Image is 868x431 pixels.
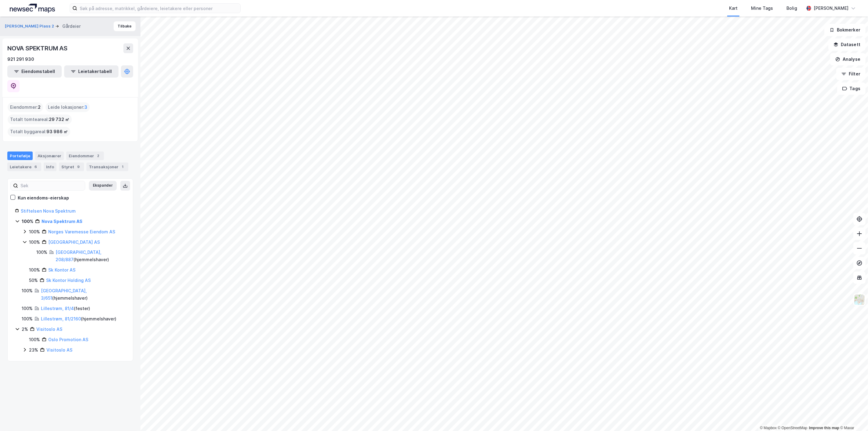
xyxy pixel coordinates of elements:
a: Visitoslo AS [46,347,72,352]
div: 50% [29,277,38,284]
div: [PERSON_NAME] [814,5,848,12]
button: Datasett [828,38,866,51]
div: ( fester ) [41,305,90,312]
div: Totalt tomteareal : [8,115,72,124]
div: NOVA SPEKTRUM AS [7,43,69,53]
div: Portefølje [7,152,33,160]
img: logo.a4113a55bc3d86da70a041830d287a7e.svg [10,4,55,13]
a: Sk Kontor Holding AS [46,278,91,283]
a: Sk Kontor AS [48,267,75,272]
button: Leietakertabell [64,65,119,78]
button: Eiendomstabell [7,65,62,78]
span: 2 [38,104,41,111]
div: 100% [29,266,40,274]
a: Oslo Promotion AS [48,337,88,342]
div: Kontrollprogram for chat [837,402,868,431]
div: Transaksjoner [86,163,128,171]
div: Aksjonærer [35,152,64,160]
div: 100% [22,315,33,323]
img: Z [854,294,865,305]
div: 100% [29,336,40,343]
a: Nova Spektrum AS [42,219,82,224]
div: 100% [22,218,33,225]
div: 100% [36,249,47,256]
div: Info [44,163,57,171]
div: Leietakere [7,163,41,171]
span: 93 986 ㎡ [46,128,68,135]
span: 29 732 ㎡ [49,116,69,123]
div: Leide lokasjoner : [46,102,90,112]
div: Gårdeier [62,23,81,30]
a: [GEOGRAPHIC_DATA], 3/651 [41,288,87,301]
a: OpenStreetMap [778,426,808,430]
div: 100% [22,305,33,312]
button: [PERSON_NAME] Plass 2 [5,23,55,29]
div: 1 [120,164,126,170]
span: 3 [84,104,87,111]
a: Visitoslo AS [36,327,62,332]
input: Søk [18,181,85,190]
div: Kun eiendoms-eierskap [18,194,69,202]
div: Totalt byggareal : [8,127,70,137]
div: Eiendommer : [8,102,43,112]
a: [GEOGRAPHIC_DATA] AS [48,239,100,245]
button: Filter [836,68,866,80]
iframe: Chat Widget [837,402,868,431]
div: Mine Tags [751,5,773,12]
a: Stiftelsen Nova Spektrum [21,208,76,214]
input: Søk på adresse, matrikkel, gårdeiere, leietakere eller personer [77,4,240,13]
a: [GEOGRAPHIC_DATA], 208/887 [56,250,101,262]
div: 2% [22,326,28,333]
div: 100% [29,239,40,246]
a: Improve this map [809,426,839,430]
a: Mapbox [760,426,777,430]
div: 921 291 930 [7,56,34,63]
div: 9 [75,164,82,170]
div: Kart [729,5,738,12]
a: Lillestrøm, 81/2160 [41,316,81,321]
div: Eiendommer [66,152,104,160]
div: 23% [29,346,38,354]
div: 100% [22,287,33,294]
div: Bolig [786,5,797,12]
div: 100% [29,228,40,236]
div: ( hjemmelshaver ) [41,315,116,323]
div: ( hjemmelshaver ) [41,287,126,302]
div: 2 [95,153,101,159]
button: Ekspander [89,181,117,191]
button: Bokmerker [824,24,866,36]
a: Lillestrøm, 81/4 [41,306,74,311]
div: ( hjemmelshaver ) [56,249,126,263]
button: Tags [837,82,866,95]
div: Styret [59,163,84,171]
div: 6 [33,164,39,170]
a: Norges Varemesse Eiendom AS [48,229,115,234]
button: Analyse [830,53,866,65]
button: Tilbake [114,21,136,31]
